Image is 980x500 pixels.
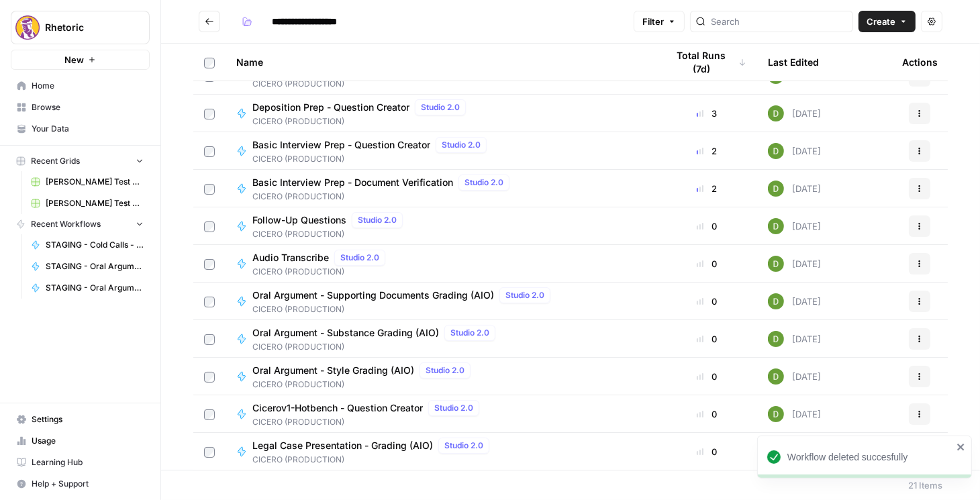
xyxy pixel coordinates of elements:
[11,75,150,97] a: Home
[236,137,646,165] a: Basic Interview Prep - Question CreatorStudio 2.0CICERO (PRODUCTION)
[25,193,150,214] a: [PERSON_NAME] Test Workflow - SERP Overview Grid
[252,379,476,391] span: CICERO (PRODUCTION)
[667,332,746,346] div: 0
[768,406,821,422] div: [DATE]
[25,234,150,256] a: STAGING - Cold Calls - Question Creator
[358,214,397,226] span: Studio 2.0
[31,218,101,230] span: Recent Workflows
[236,362,646,391] a: Oral Argument - Style Grading (AIO)Studio 2.0CICERO (PRODUCTION)
[46,239,144,251] span: STAGING - Cold Calls - Question Creator
[859,11,916,32] button: Create
[252,289,494,302] span: Oral Argument - Supporting Documents Grading (AIO)
[711,15,847,28] input: Search
[634,11,685,32] button: Filter
[908,479,942,492] div: 21 Items
[642,15,664,28] span: Filter
[957,442,966,452] button: close
[15,15,40,40] img: Rhetoric Logo
[252,341,501,353] span: CICERO (PRODUCTION)
[768,293,784,309] img: 9imwbg9onax47rbj8p24uegffqjq
[46,176,144,188] span: [PERSON_NAME] Test Workflow - Copilot Example Grid
[768,143,821,159] div: [DATE]
[667,257,746,270] div: 0
[768,218,784,234] img: 9imwbg9onax47rbj8p24uegffqjq
[32,456,144,468] span: Learning Hub
[667,295,746,308] div: 0
[768,143,784,159] img: 9imwbg9onax47rbj8p24uegffqjq
[11,151,150,171] button: Recent Grids
[11,409,150,430] a: Settings
[902,44,938,81] div: Actions
[25,256,150,277] a: STAGING - Oral Argument - Substance Grading (AIO)
[32,435,144,447] span: Usage
[32,123,144,135] span: Your Data
[768,368,784,385] img: 9imwbg9onax47rbj8p24uegffqjq
[252,176,453,189] span: Basic Interview Prep - Document Verification
[11,214,150,234] button: Recent Workflows
[236,400,646,428] a: Cicerov1-Hotbench - Question CreatorStudio 2.0CICERO (PRODUCTION)
[32,478,144,490] span: Help + Support
[450,327,489,339] span: Studio 2.0
[46,197,144,209] span: [PERSON_NAME] Test Workflow - SERP Overview Grid
[11,118,150,140] a: Your Data
[768,368,821,385] div: [DATE]
[11,50,150,70] button: New
[11,97,150,118] a: Browse
[768,44,819,81] div: Last Edited
[768,406,784,422] img: 9imwbg9onax47rbj8p24uegffqjq
[667,407,746,421] div: 0
[768,105,784,121] img: 9imwbg9onax47rbj8p24uegffqjq
[768,293,821,309] div: [DATE]
[11,11,150,44] button: Workspace: Rhetoric
[236,287,646,315] a: Oral Argument - Supporting Documents Grading (AIO)Studio 2.0CICERO (PRODUCTION)
[236,174,646,203] a: Basic Interview Prep - Document VerificationStudio 2.0CICERO (PRODUCTION)
[45,21,126,34] span: Rhetoric
[667,182,746,195] div: 2
[252,364,414,377] span: Oral Argument - Style Grading (AIO)
[252,138,430,152] span: Basic Interview Prep - Question Creator
[11,473,150,495] button: Help + Support
[31,155,80,167] span: Recent Grids
[236,99,646,128] a: Deposition Prep - Question CreatorStudio 2.0CICERO (PRODUCTION)
[236,438,646,466] a: Legal Case Presentation - Grading (AIO)Studio 2.0CICERO (PRODUCTION)
[199,11,220,32] button: Go back
[667,144,746,158] div: 2
[11,430,150,452] a: Usage
[768,256,784,272] img: 9imwbg9onax47rbj8p24uegffqjq
[46,282,144,294] span: STAGING - Oral Argument - Style Grading (AIO)
[787,450,952,464] div: Workflow deleted succesfully
[252,303,556,315] span: CICERO (PRODUCTION)
[32,80,144,92] span: Home
[667,44,746,81] div: Total Runs (7d)
[768,181,784,197] img: 9imwbg9onax47rbj8p24uegffqjq
[236,212,646,240] a: Follow-Up QuestionsStudio 2.0CICERO (PRODUCTION)
[252,439,433,452] span: Legal Case Presentation - Grading (AIO)
[252,115,471,128] span: CICERO (PRODUCTION)
[421,101,460,113] span: Studio 2.0
[667,445,746,458] div: 0
[442,139,481,151] span: Studio 2.0
[252,401,423,415] span: Cicerov1-Hotbench - Question Creator
[768,331,821,347] div: [DATE]
[252,454,495,466] span: CICERO (PRODUCTION)
[667,370,746,383] div: 0
[252,326,439,340] span: Oral Argument - Substance Grading (AIO)
[252,153,492,165] span: CICERO (PRODUCTION)
[252,251,329,264] span: Audio Transcribe
[252,213,346,227] span: Follow-Up Questions
[32,413,144,426] span: Settings
[768,218,821,234] div: [DATE]
[252,266,391,278] span: CICERO (PRODUCTION)
[236,44,646,81] div: Name
[434,402,473,414] span: Studio 2.0
[252,78,515,90] span: CICERO (PRODUCTION)
[46,260,144,272] span: STAGING - Oral Argument - Substance Grading (AIO)
[64,53,84,66] span: New
[768,256,821,272] div: [DATE]
[25,277,150,299] a: STAGING - Oral Argument - Style Grading (AIO)
[340,252,379,264] span: Studio 2.0
[667,219,746,233] div: 0
[25,171,150,193] a: [PERSON_NAME] Test Workflow - Copilot Example Grid
[768,105,821,121] div: [DATE]
[236,250,646,278] a: Audio TranscribeStudio 2.0CICERO (PRODUCTION)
